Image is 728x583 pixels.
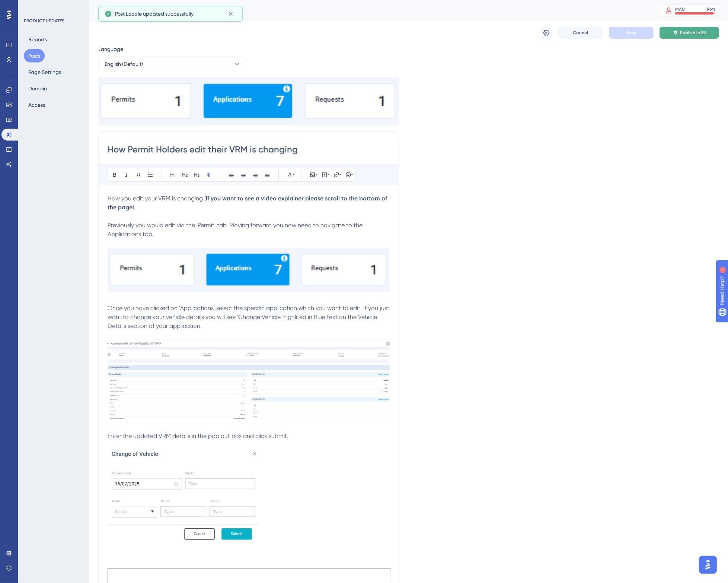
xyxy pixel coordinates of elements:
div: How you update your VRM is changing [98,5,641,16]
iframe: UserGuiding AI Assistant Launcher [697,554,719,576]
span: Publish in EN [680,30,707,36]
button: Cancel [558,27,603,39]
input: Post Title [108,144,390,155]
div: PRODUCT UPDATES [24,18,64,24]
button: English (Default) [98,57,247,71]
div: 96 % [707,6,715,12]
img: file-1754043957056.png [98,77,399,125]
span: Language [98,45,123,54]
button: Access [24,98,50,112]
button: Reports [24,33,51,46]
span: Save [626,30,636,36]
span: ). [132,204,135,211]
span: Once you have clicked on 'Applications' select the specific application which you want to edit. I... [108,305,391,329]
div: 1 [52,4,54,10]
span: Need Help? [17,2,47,11]
button: Publish in EN [660,27,719,39]
span: English (Default) [105,59,143,68]
span: Previously you would edit via the 'Permit' tab. Moving forward you now need to navigate to the Ap... [108,222,364,238]
span: Enter the updated VRM details in the pop out box and click submit. [108,432,288,439]
div: MAU [675,6,685,12]
span: How you edit your VRM is changing ( [108,195,206,202]
span: Post Locale updated successfully [115,9,194,18]
button: Posts [24,49,45,62]
button: Save [609,27,654,39]
button: Domain [24,82,51,95]
strong: If you want to see a video explainer please scroll to the bottom of the page [108,195,389,211]
span: Cancel [573,30,588,36]
button: Page Settings [24,65,66,79]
